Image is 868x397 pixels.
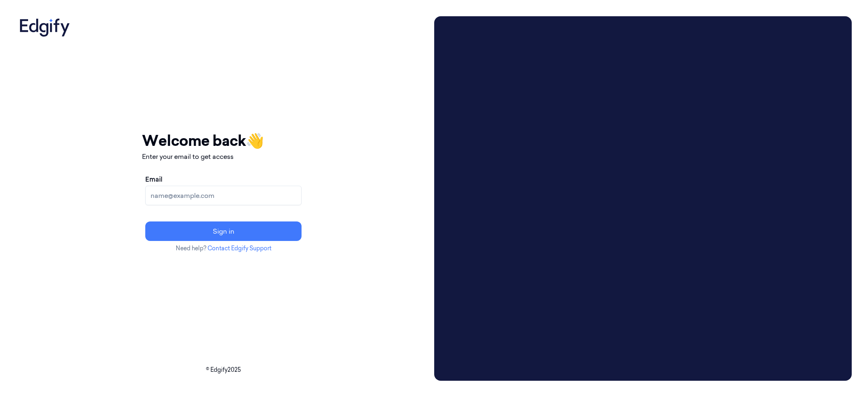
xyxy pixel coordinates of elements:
[142,130,305,152] h1: Welcome back 👋
[145,221,302,241] button: Sign in
[142,244,305,253] p: Need help?
[208,245,271,252] a: Contact Edgify Support
[16,366,431,374] p: © Edgify 2025
[145,186,302,205] input: name@example.com
[145,174,162,184] label: Email
[142,152,305,161] p: Enter your email to get access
